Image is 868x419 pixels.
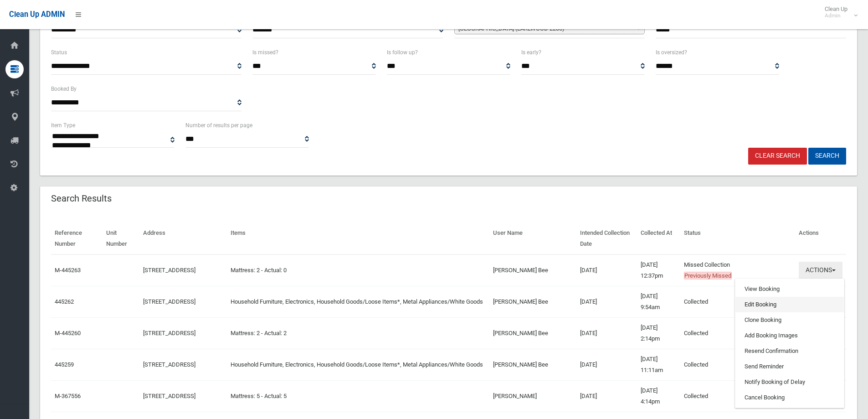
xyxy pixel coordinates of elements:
a: Send Reminder [735,359,844,374]
td: [DATE] [576,380,637,412]
td: [DATE] [576,286,637,317]
a: [STREET_ADDRESS] [143,267,195,274]
td: [DATE] [576,349,637,380]
label: Item Type [51,120,75,130]
td: [DATE] 2:14pm [637,317,681,349]
th: Items [227,223,489,254]
td: [PERSON_NAME] Bee [489,286,576,317]
a: Edit Booking [735,297,844,312]
td: Mattress: 5 - Actual: 5 [227,380,489,412]
td: [DATE] 4:14pm [637,380,681,412]
a: [STREET_ADDRESS] [143,393,195,399]
label: Booked By [51,84,77,94]
label: Is follow up? [387,47,418,57]
td: Household Furniture, Electronics, Household Goods/Loose Items*, Metal Appliances/White Goods [227,349,489,380]
td: [PERSON_NAME] [489,380,576,412]
th: Address [139,223,227,254]
td: Household Furniture, Electronics, Household Goods/Loose Items*, Metal Appliances/White Goods [227,286,489,317]
a: View Booking [735,281,844,297]
a: M-445263 [55,267,81,274]
td: Collected [680,349,795,380]
th: Collected At [637,223,681,254]
td: [PERSON_NAME] Bee [489,254,576,286]
td: Missed Collection [680,254,795,286]
button: Search [808,148,846,165]
td: Collected [680,286,795,317]
a: Cancel Booking [735,390,844,405]
td: Collected [680,380,795,412]
a: 445259 [55,361,74,368]
a: M-445260 [55,330,81,336]
header: Search Results [40,190,123,207]
td: Collected [680,317,795,349]
button: Actions [799,262,842,279]
a: [STREET_ADDRESS] [143,298,195,305]
span: Previously Missed [684,272,732,279]
a: 445262 [55,298,74,305]
a: Notify Booking of Delay [735,374,844,390]
td: [PERSON_NAME] Bee [489,317,576,349]
th: Reference Number [51,223,103,254]
a: Clone Booking [735,312,844,328]
td: [PERSON_NAME] Bee [489,349,576,380]
small: Admin [825,12,847,19]
th: Actions [795,223,846,254]
td: [DATE] [576,254,637,286]
a: Resend Confirmation [735,343,844,359]
a: [STREET_ADDRESS] [143,361,195,368]
td: [DATE] 11:11am [637,349,681,380]
label: Number of results per page [185,120,252,130]
label: Is early? [521,47,541,57]
a: [STREET_ADDRESS] [143,330,195,336]
a: Clear Search [748,148,807,165]
th: User Name [489,223,576,254]
th: Unit Number [103,223,139,254]
td: [DATE] [576,317,637,349]
label: Is oversized? [656,47,687,57]
td: [DATE] 9:54am [637,286,681,317]
th: Intended Collection Date [576,223,637,254]
a: M-367556 [55,393,81,399]
span: Clean Up [820,5,857,19]
td: [DATE] 12:37pm [637,254,681,286]
th: Status [680,223,795,254]
span: Clean Up ADMIN [9,10,65,19]
label: Status [51,47,67,57]
label: Is missed? [252,47,278,57]
a: Add Booking Images [735,328,844,343]
td: Mattress: 2 - Actual: 0 [227,254,489,286]
td: Mattress: 2 - Actual: 2 [227,317,489,349]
